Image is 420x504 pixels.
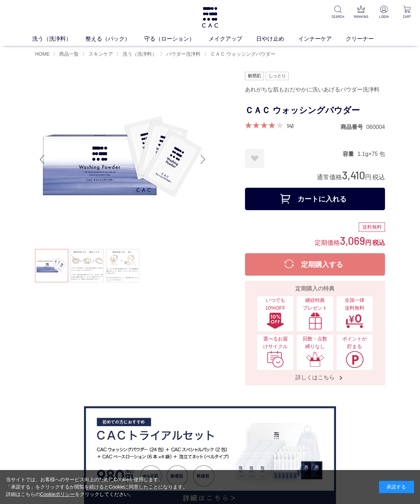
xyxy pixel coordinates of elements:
[377,14,391,19] p: LOGIN
[82,51,115,57] li: 〉
[365,174,371,181] span: 円
[166,51,201,57] span: パウダー洗浄料
[298,35,346,43] a: インナーケア
[122,51,157,57] span: 洗う（洗浄料）
[87,51,113,57] a: スキンケア
[353,14,368,19] p: RANKING
[317,174,342,181] span: 通常価格
[261,297,290,312] span: いつでも10%OFF
[35,72,210,247] img: ＣＡＣ ウォッシングパウダー
[306,312,324,330] img: 継続特典プレゼント
[266,351,285,368] img: 選べるお届けサイクル
[245,188,385,210] button: カートに入れる
[353,6,368,19] a: RANKING
[343,150,357,158] dt: 容量
[300,335,329,350] span: 回数・点数縛りなし
[210,51,275,57] span: ＣＡＣ ウォッシングパウダー
[248,284,382,293] div: 定期購入の特典
[400,6,414,19] a: CART
[35,145,49,173] div: Previous slide
[165,51,201,57] a: パウダー洗浄料
[245,103,385,118] h1: ＣＡＣ ウォッシングパウダー
[340,234,365,247] span: 3,069
[287,122,294,130] a: 141
[245,253,385,276] button: 定期購入する
[245,149,264,168] a: お気に入りに登録する
[346,35,388,43] a: クリーナー
[379,481,414,493] div: 承諾する
[121,51,157,57] a: 洗う（洗浄料）
[300,297,329,312] span: 継続特典 プレゼント
[357,150,385,158] dd: 1.1g×75 包
[266,312,285,330] img: いつでも10%OFF
[85,35,144,43] a: 整える（パック）
[256,35,298,43] a: 日やけ止め
[59,51,79,57] span: 商品一覧
[196,145,210,173] div: Next slide
[341,123,366,131] dt: 商品番号
[261,335,290,350] span: 選べるお届けサイクル
[400,14,414,19] p: CART
[266,72,289,80] img: しっとり
[330,14,345,19] p: SEARCH
[58,51,79,57] a: 商品一覧
[209,35,256,43] a: メイクアップ
[366,123,385,131] dd: 060004
[116,51,159,57] li: 〉
[204,51,277,57] li: 〉
[330,6,345,19] a: SEARCH
[40,491,75,497] a: Cookieポリシー
[209,51,275,57] a: ＣＡＣ ウォッシングパウダー
[6,476,188,498] div: 当サイトでは、お客様へのサービス向上のためにCookieを使用します。 「承諾する」をクリックするか閲覧を続けるとCookieに同意したことになります。 詳細はこちらの をクリックしてください。
[245,281,385,385] a: 定期購入の特典 いつでも10%OFFいつでも10%OFF 継続特典プレゼント継続特典プレゼント 全国一律送料無料全国一律送料無料 選べるお届けサイクル選べるお届けサイクル 回数・点数縛りなし回数...
[89,51,113,57] span: スキンケア
[245,72,264,80] img: 敏感肌
[372,174,385,181] span: 税込
[32,35,85,43] a: 洗う（洗浄料）
[345,351,364,368] img: ポイントが貯まる
[359,222,385,232] div: 送料無料
[377,6,391,19] a: LOGIN
[160,51,202,57] li: 〉
[245,84,385,96] div: あれがちな肌もおだやかに洗いあげるパウダー洗浄料
[288,374,342,381] span: 詳しくはこちら
[315,239,340,246] span: 定期価格
[340,297,369,312] span: 全国一律 送料無料
[345,312,364,330] img: 全国一律送料無料
[342,168,365,181] span: 3,410
[365,239,371,246] span: 円
[340,335,369,350] span: ポイントが貯まる
[53,51,80,57] li: 〉
[35,51,50,57] a: HOME
[306,351,324,368] img: 回数・点数縛りなし
[144,35,209,43] a: 守る（ローション）
[372,239,385,246] span: 税込
[201,7,219,28] img: logo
